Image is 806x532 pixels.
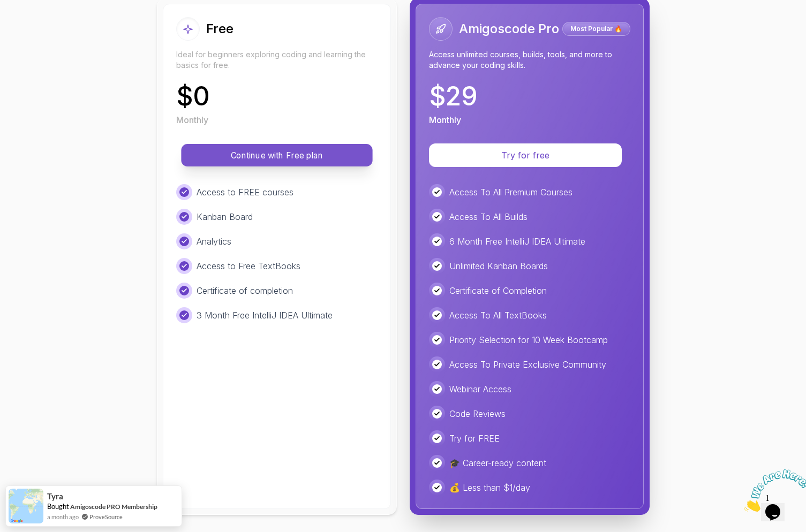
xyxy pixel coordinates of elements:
p: Analytics [197,235,231,248]
span: Tyra [47,492,63,501]
p: Access To All Premium Courses [449,186,573,199]
p: Ideal for beginners exploring coding and learning the basics for free. [176,49,378,71]
img: Chat attention grabber [4,4,71,47]
p: Webinar Access [449,383,511,396]
p: 6 Month Free IntelliJ IDEA Ultimate [449,235,585,248]
iframe: chat widget [740,465,806,516]
p: 🎓 Career-ready content [449,457,546,469]
span: a month ago [47,512,79,521]
p: Access To Private Exclusive Community [449,358,606,371]
p: Monthly [429,113,461,126]
span: 1 [4,4,9,13]
p: Access to FREE courses [197,186,293,199]
a: ProveSource [89,512,123,521]
p: 💰 Less than $1/day [449,481,530,494]
img: provesource social proof notification image [9,489,43,523]
p: Continue with Free plan [193,149,360,162]
button: Try for free [429,143,622,167]
p: Access To All Builds [449,210,528,223]
button: Continue with Free plan [181,144,372,166]
h2: Free [206,20,233,37]
h2: Amigoscode Pro [459,20,559,37]
p: $ 29 [429,83,478,109]
p: Access unlimited courses, builds, tools, and more to advance your coding skills. [429,49,630,71]
p: Certificate of completion [197,284,293,297]
p: Code Reviews [449,407,506,420]
p: Try for FREE [449,432,500,445]
p: Access to Free TextBooks [197,260,300,272]
p: $ 0 [176,83,210,109]
p: Certificate of Completion [449,284,547,297]
a: Amigoscode PRO Membership [70,503,157,511]
p: Kanban Board [197,210,253,223]
p: Monthly [176,113,208,126]
span: Bought [47,502,69,511]
p: 3 Month Free IntelliJ IDEA Ultimate [197,309,333,322]
p: Most Popular 🔥 [564,24,629,34]
p: Unlimited Kanban Boards [449,260,548,272]
p: Priority Selection for 10 Week Bootcamp [449,333,608,346]
p: Try for free [442,149,609,162]
p: Access To All TextBooks [449,309,547,322]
